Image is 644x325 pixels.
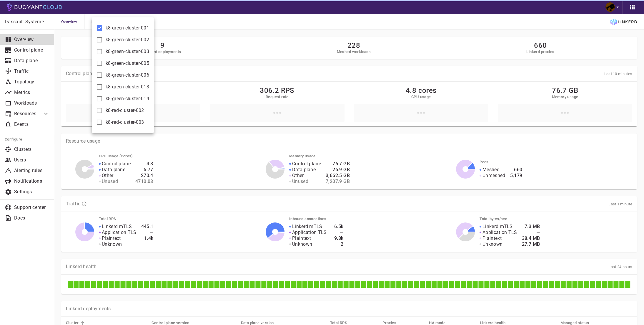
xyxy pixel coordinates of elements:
span: k8-green-cluster-013 [106,84,149,90]
span: k8-red-cluster-002 [106,108,144,113]
span: k8-green-cluster-005 [106,60,149,66]
span: k8-green-cluster-002 [106,37,149,43]
span: k8-green-cluster-014 [106,96,149,102]
span: k8-green-cluster-001 [106,25,149,31]
span: k8-red-cluster-003 [106,119,144,125]
span: k8-green-cluster-003 [106,49,149,55]
span: k8-green-cluster-006 [106,72,149,78]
